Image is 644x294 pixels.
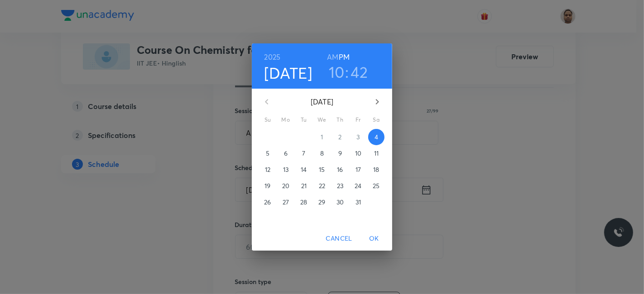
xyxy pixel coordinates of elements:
p: 28 [300,198,307,207]
button: 5 [260,145,276,161]
button: 28 [296,194,312,210]
button: 11 [368,145,384,161]
button: 25 [368,178,384,194]
span: Fr [350,115,366,124]
button: 26 [260,194,276,210]
p: 23 [337,181,343,190]
span: We [314,115,330,124]
p: 29 [318,198,325,207]
span: Th [332,115,348,124]
p: 11 [374,149,379,158]
button: 31 [350,194,366,210]
span: Su [260,115,276,124]
button: 13 [278,161,294,178]
p: 25 [373,181,380,190]
p: 6 [284,149,288,158]
button: [DATE] [264,63,312,82]
p: 19 [264,181,270,190]
p: 18 [373,165,379,174]
p: 20 [282,181,289,190]
p: 21 [301,181,307,190]
h3: : [345,62,349,81]
button: 22 [314,178,330,194]
button: 20 [278,178,294,194]
span: Mo [278,115,294,124]
p: 9 [338,149,342,158]
p: 14 [301,165,307,174]
button: 42 [351,62,368,81]
button: PM [339,51,350,63]
p: 10 [355,149,361,158]
button: 18 [368,161,384,178]
button: 10 [329,62,345,81]
p: 27 [283,198,289,207]
p: 7 [302,149,305,158]
button: 16 [332,161,348,178]
button: 8 [314,145,330,161]
span: Sa [368,115,384,124]
button: 23 [332,178,348,194]
button: 30 [332,194,348,210]
p: 30 [336,198,344,207]
p: 16 [337,165,343,174]
p: 13 [283,165,288,174]
button: AM [327,51,338,63]
button: 15 [314,161,330,178]
button: 21 [296,178,312,194]
p: 31 [356,198,361,207]
button: 9 [332,145,348,161]
button: 6 [278,145,294,161]
button: 10 [350,145,366,161]
button: 27 [278,194,294,210]
p: 15 [319,165,325,174]
button: 19 [260,178,276,194]
p: 22 [319,181,325,190]
button: OK [360,230,389,247]
span: Tu [296,115,312,124]
p: 8 [320,149,324,158]
button: Cancel [322,230,356,247]
p: 5 [266,149,269,158]
button: 17 [350,161,366,178]
p: 17 [356,165,361,174]
button: 14 [296,161,312,178]
p: 4 [375,133,378,142]
p: 24 [355,181,361,190]
p: [DATE] [278,96,366,107]
button: 12 [260,161,276,178]
p: 12 [265,165,270,174]
button: 2025 [264,51,281,63]
button: 29 [314,194,330,210]
button: 4 [368,129,384,145]
span: Cancel [326,233,352,244]
button: 24 [350,178,366,194]
button: 7 [296,145,312,161]
span: OK [363,233,385,244]
p: 26 [264,198,271,207]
